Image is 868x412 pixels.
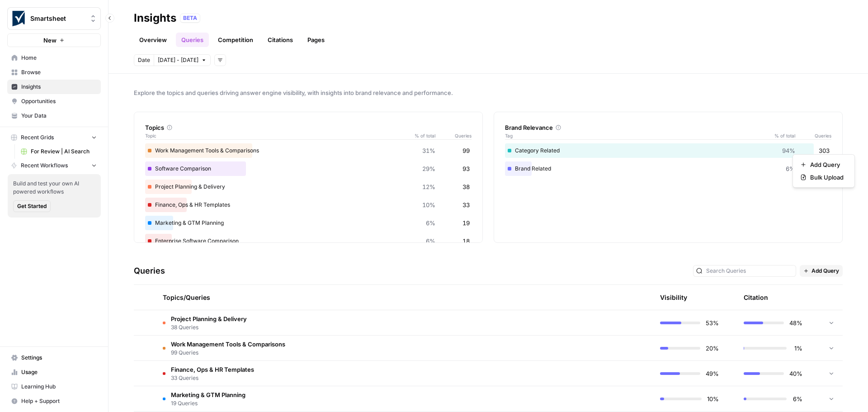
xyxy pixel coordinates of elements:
[505,132,768,139] span: Tag
[7,80,101,94] a: Insights
[17,144,101,159] a: For Review | AI Search
[800,265,843,277] button: Add Query
[145,161,472,176] div: Software Comparison
[145,143,472,158] div: Work Management Tools & Comparisons
[462,164,470,173] span: 93
[706,266,793,275] input: Search Queries
[145,132,408,139] span: Topic
[706,344,719,353] span: 20%
[768,132,795,139] span: % of total
[21,54,97,62] span: Home
[158,56,198,64] span: [DATE] - [DATE]
[707,394,719,403] span: 10%
[819,146,830,155] span: 303
[462,146,470,155] span: 99
[462,182,470,191] span: 38
[422,164,435,173] span: 29%
[793,154,855,188] div: Add Query
[171,374,254,382] span: 33 Queries
[792,394,802,403] span: 6%
[43,36,57,45] span: New
[21,368,97,376] span: Usage
[7,131,101,144] button: Recent Grids
[786,164,795,173] span: 6%
[7,159,101,172] button: Recent Workflows
[505,143,831,158] div: Category Related
[145,216,472,230] div: Marketing & GTM Planning
[30,14,85,23] span: Smartsheet
[134,88,843,97] span: Explore the topics and queries driving answer engine visibility, with insights into brand relevan...
[171,399,245,407] span: 19 Queries
[10,10,27,27] img: Smartsheet Logo
[462,200,470,209] span: 33
[426,218,435,227] span: 6%
[505,161,831,176] div: Brand Related
[138,56,150,64] span: Date
[145,180,472,194] div: Project Planning & Delivery
[422,182,435,191] span: 12%
[744,285,768,310] div: Citation
[176,33,209,47] a: Queries
[171,390,245,399] span: Marketing & GTM Planning
[21,83,97,91] span: Insights
[21,383,97,391] span: Learning Hub
[21,97,97,105] span: Opportunities
[171,349,285,357] span: 99 Queries
[145,123,472,132] div: Topics
[17,202,47,210] span: Get Started
[31,147,97,156] span: For Review | AI Search
[21,133,54,142] span: Recent Grids
[660,293,687,302] div: Visibility
[408,132,435,139] span: % of total
[154,54,211,66] button: [DATE] - [DATE]
[782,146,795,155] span: 94%
[145,198,472,212] div: Finance, Ops & HR Templates
[795,132,831,139] span: Queries
[789,318,802,327] span: 48%
[134,33,172,47] a: Overview
[212,33,259,47] a: Competition
[21,397,97,405] span: Help + Support
[7,109,101,123] a: Your Data
[7,394,101,408] button: Help + Support
[171,340,285,349] span: Work Management Tools & Comparisons
[505,123,831,132] div: Brand Relevance
[7,33,101,47] button: New
[7,7,101,30] button: Workspace: Smartsheet
[13,180,95,196] span: Build and test your own AI powered workflows
[7,365,101,379] a: Usage
[426,237,435,246] span: 6%
[134,265,165,277] h3: Queries
[21,68,97,76] span: Browse
[810,160,844,169] span: Add Query
[422,200,435,209] span: 10%
[7,65,101,80] a: Browse
[302,33,330,47] a: Pages
[21,354,97,362] span: Settings
[435,132,472,139] span: Queries
[145,234,472,248] div: Enterprise Software Comparison
[7,51,101,65] a: Home
[706,318,719,327] span: 53%
[13,200,51,212] button: Get Started
[706,369,719,378] span: 49%
[134,11,176,25] div: Insights
[789,369,802,378] span: 40%
[810,173,844,182] span: Bulk Upload
[171,323,247,331] span: 38 Queries
[21,161,68,170] span: Recent Workflows
[7,350,101,365] a: Settings
[262,33,298,47] a: Citations
[792,344,802,353] span: 1%
[422,146,435,155] span: 31%
[171,314,247,323] span: Project Planning & Delivery
[462,218,470,227] span: 19
[462,237,470,246] span: 18
[811,267,839,275] span: Add Query
[163,285,560,310] div: Topics/Queries
[21,112,97,120] span: Your Data
[180,14,200,23] div: BETA
[7,94,101,109] a: Opportunities
[7,379,101,394] a: Learning Hub
[171,365,254,374] span: Finance, Ops & HR Templates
